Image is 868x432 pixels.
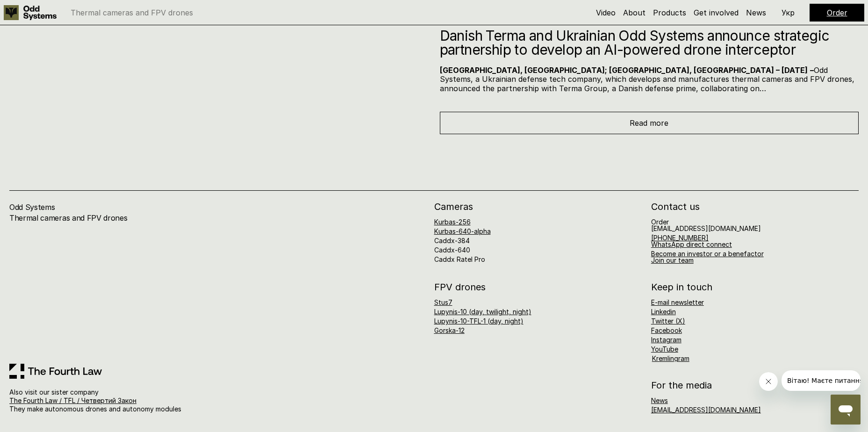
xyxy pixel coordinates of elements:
[651,298,704,306] a: E-mail newsletter
[651,202,859,211] h2: Contact us
[810,65,814,75] strong: –
[651,219,761,232] h6: Order [EMAIL_ADDRESS][DOMAIN_NAME]
[653,8,686,17] a: Products
[434,326,465,334] a: Gorska-12
[651,308,676,316] a: Linkedin
[694,8,739,17] a: Get involved
[630,118,668,128] span: Read more
[651,256,694,264] a: Join our team
[434,202,642,211] h2: Cameras
[71,9,193,16] p: Thermal cameras and FPV drones
[782,9,795,16] p: Укр
[434,308,531,316] a: Lupynis-10 (day, twilight, night)
[651,406,761,414] a: [EMAIL_ADDRESS][DOMAIN_NAME]
[596,8,616,17] a: Video
[651,317,685,325] a: Twitter (X)
[651,282,712,292] h2: Keep in touch
[434,246,470,254] a: Caddx-640
[746,8,766,17] a: News
[651,336,681,344] a: Instagram
[440,65,808,75] strong: [GEOGRAPHIC_DATA], [GEOGRAPHIC_DATA]; [GEOGRAPHIC_DATA], [GEOGRAPHIC_DATA] – [DATE]
[9,388,255,414] p: Also visit our sister company They make autonomous drones and autonomy modules
[651,396,668,404] a: News
[651,326,682,334] a: Facebook
[651,345,678,353] a: YouTube
[652,354,689,362] a: Kremlingram
[440,29,859,57] h2: Danish Terma and Ukrainian Odd Systems announce strategic partnership to develop an AI-powered dr...
[651,234,732,248] a: [PHONE_NUMBER]WhatsApp direct connect
[434,282,642,292] h2: FPV drones
[759,372,778,391] iframe: Nachricht schließen
[831,395,861,425] iframe: Schaltfläche zum Öffnen des Messaging-Fensters
[434,317,524,325] a: Lupynis-10-TFL-1 (day, night)
[9,396,136,404] a: The Fourth Law / TFL / Четвертий Закон
[434,237,470,245] a: Caddx-384
[782,370,861,391] iframe: Nachricht vom Unternehmen
[623,8,646,17] a: About
[440,66,859,93] p: Odd Systems, a Ukrainian defense tech company, which develops and manufactures thermal cameras an...
[651,250,764,258] a: Become an investor or a benefactor
[434,218,471,226] a: Kurbas-256
[434,227,491,235] a: Kurbas-640-alpha
[434,298,452,306] a: Stus7
[434,255,485,263] a: Caddx Ratel Pro
[827,8,847,17] a: Order
[9,202,222,233] h4: Odd Systems Thermal cameras and FPV drones
[6,7,86,14] span: Вітаю! Маєте питання?
[651,381,859,390] h2: For the media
